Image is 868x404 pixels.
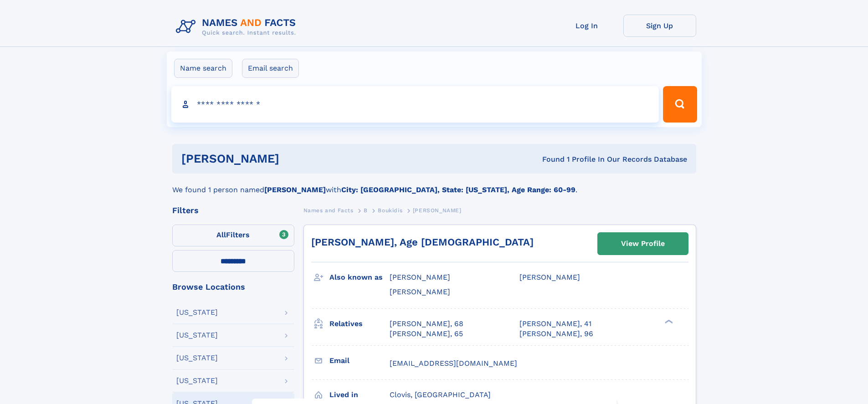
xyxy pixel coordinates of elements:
span: Clovis, [GEOGRAPHIC_DATA] [390,390,491,399]
h3: Lived in [329,387,390,403]
h1: [PERSON_NAME] [181,153,411,164]
b: City: [GEOGRAPHIC_DATA], State: [US_STATE], Age Range: 60-99 [341,185,575,194]
a: [PERSON_NAME], 96 [519,329,593,339]
a: [PERSON_NAME], 68 [390,319,463,329]
span: All [216,230,226,239]
div: ❯ [663,318,673,324]
span: [PERSON_NAME] [519,273,580,281]
a: [PERSON_NAME], 41 [519,319,591,329]
div: [US_STATE] [176,332,218,339]
div: Found 1 Profile In Our Records Database [411,154,687,164]
div: We found 1 person named with . [172,174,696,195]
div: [US_STATE] [176,309,218,316]
span: Boukidis [378,207,402,214]
a: Sign Up [623,15,696,37]
a: View Profile [598,233,688,255]
span: [PERSON_NAME] [390,287,450,296]
label: Email search [242,59,299,78]
div: Browse Locations [172,283,294,291]
span: [PERSON_NAME] [413,207,462,214]
span: [EMAIL_ADDRESS][DOMAIN_NAME] [390,359,517,368]
a: B [364,205,368,216]
button: Search Button [663,86,697,123]
span: B [364,207,368,214]
div: [US_STATE] [176,354,218,362]
h3: Also known as [329,270,390,285]
a: Boukidis [378,205,402,216]
div: View Profile [621,233,665,254]
span: [PERSON_NAME] [390,273,450,281]
div: [US_STATE] [176,377,218,384]
a: [PERSON_NAME], Age [DEMOGRAPHIC_DATA] [311,236,534,248]
h3: Relatives [329,316,390,332]
label: Filters [172,225,294,246]
a: Names and Facts [303,205,354,216]
label: Name search [174,59,232,78]
input: search input [171,86,659,123]
div: Filters [172,206,294,215]
b: [PERSON_NAME] [264,185,326,194]
img: Logo Names and Facts [172,15,303,39]
h3: Email [329,353,390,368]
a: Log In [550,15,623,37]
a: [PERSON_NAME], 65 [390,329,463,339]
